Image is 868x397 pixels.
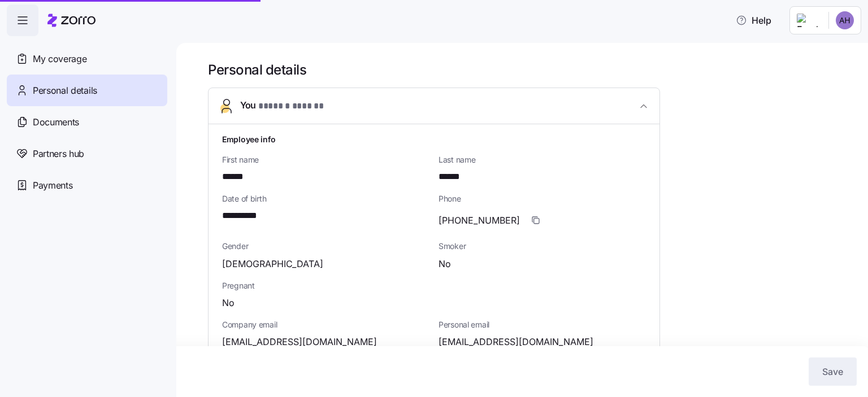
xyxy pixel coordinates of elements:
[7,106,167,138] a: Documents
[7,43,167,75] a: My coverage
[222,319,429,330] span: Company email
[33,115,79,129] span: Documents
[439,241,646,252] span: Smoker
[7,169,167,201] a: Payments
[33,52,86,66] span: My coverage
[439,193,646,204] span: Phone
[33,147,84,161] span: Partners hub
[439,213,520,228] span: [PHONE_NUMBER]
[240,98,329,114] span: You
[33,178,72,193] span: Payments
[222,335,377,349] span: [EMAIL_ADDRESS][DOMAIN_NAME]
[809,357,857,386] button: Save
[222,241,429,252] span: Gender
[797,14,819,27] img: Employer logo
[439,335,593,349] span: [EMAIL_ADDRESS][DOMAIN_NAME]
[439,319,646,330] span: Personal email
[836,11,854,29] img: 795d6af15de23ae464f4aed2d7326506
[208,61,852,78] h1: Personal details
[33,84,97,98] span: Personal details
[439,257,451,271] span: No
[822,365,843,378] span: Save
[736,14,771,27] span: Help
[222,280,646,291] span: Pregnant
[222,257,323,271] span: [DEMOGRAPHIC_DATA]
[727,9,780,32] button: Help
[222,193,429,204] span: Date of birth
[222,133,646,145] h1: Employee info
[439,154,646,165] span: Last name
[7,75,167,106] a: Personal details
[222,154,429,165] span: First name
[7,138,167,169] a: Partners hub
[222,296,235,310] span: No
